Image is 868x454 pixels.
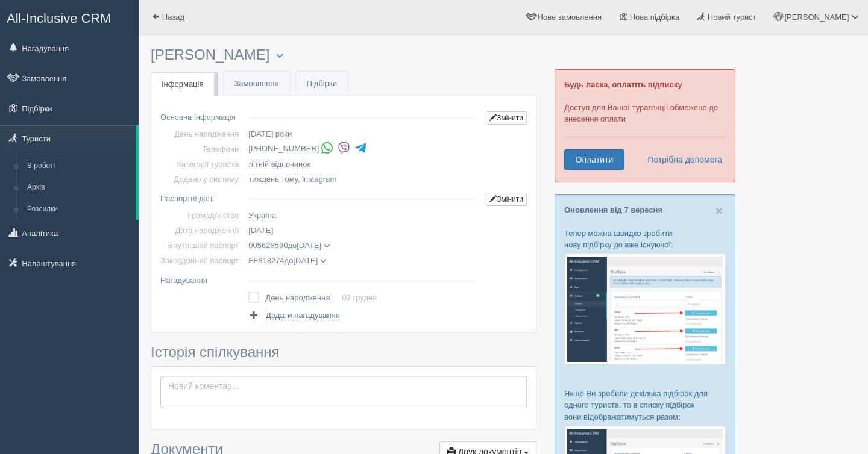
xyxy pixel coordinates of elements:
a: All-Inclusive CRM [1,1,138,34]
span: до [248,241,330,250]
span: Новий турист [708,13,756,22]
a: Змінити [486,111,527,125]
span: Нова підбірка [630,13,680,22]
b: Будь ласка, оплатіть підписку [564,80,682,89]
td: Україна [244,208,481,223]
a: Замовлення [224,72,290,96]
img: viber-colored.svg [338,141,350,154]
td: , instagram [244,172,481,187]
p: Якщо Ви зробили декілька підбірок для одного туриста, то в списку підбірок вони відображатимуться... [564,388,726,422]
button: Close [715,204,723,217]
span: 005628590 [248,241,288,250]
p: Тепер можна швидко зробити нову підбірку до вже існуючої: [564,228,726,250]
a: Архів [22,177,136,199]
img: whatsapp-colored.svg [321,141,333,154]
span: × [715,204,723,217]
span: [DATE] [297,241,321,250]
td: Основна інформація [160,105,244,126]
a: Додати нагадування [248,309,339,321]
span: Нове замовлення [538,13,602,22]
a: Потрібна допомога [640,149,723,170]
a: Оновлення від 7 вересня [564,205,662,214]
h3: [PERSON_NAME] [151,47,536,63]
td: День народження [160,126,244,141]
td: Громадянство [160,208,244,223]
td: Дата народження [160,223,244,238]
td: Телефони [160,141,244,157]
a: Інформація [151,72,215,97]
a: Змінити [486,193,527,206]
div: Доступ для Вашої турагенції обмежено до внесення оплати [555,69,735,182]
a: Розсилки [22,199,136,220]
a: Оплатити [564,149,624,170]
img: %D0%BF%D1%96%D0%B4%D0%B1%D1%96%D1%80%D0%BA%D0%B0-%D1%82%D1%83%D1%80%D0%B8%D1%81%D1%82%D1%83-%D1%8... [564,253,726,365]
td: Нагадування [160,269,244,288]
span: All-Inclusive CRM [7,11,112,26]
span: [DATE] [248,226,273,235]
a: В роботі [22,155,136,177]
span: [DATE] [293,256,318,265]
img: telegram-colored-4375108.svg [354,141,367,154]
td: Додано у систему [160,172,244,187]
span: Додати нагадування [266,311,340,320]
td: День народження [265,290,342,306]
h3: Історія спілкування [151,344,536,360]
span: до [248,256,327,265]
td: Категорії туриста [160,157,244,172]
td: літній відпочинок [244,157,481,172]
td: Закордонний паспорт [160,253,244,268]
td: [DATE] роки [244,126,481,141]
span: Назад [162,13,184,22]
td: Паспортні дані [160,187,244,208]
span: FF818274 [248,256,284,265]
li: [PHONE_NUMBER] [248,140,481,157]
span: [PERSON_NAME] [784,13,849,22]
td: Внутрішній паспорт [160,238,244,253]
span: Інформація [162,79,204,89]
a: 02 грудня [342,293,377,302]
a: Підбірки [296,72,348,96]
span: тиждень тому [248,175,298,184]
